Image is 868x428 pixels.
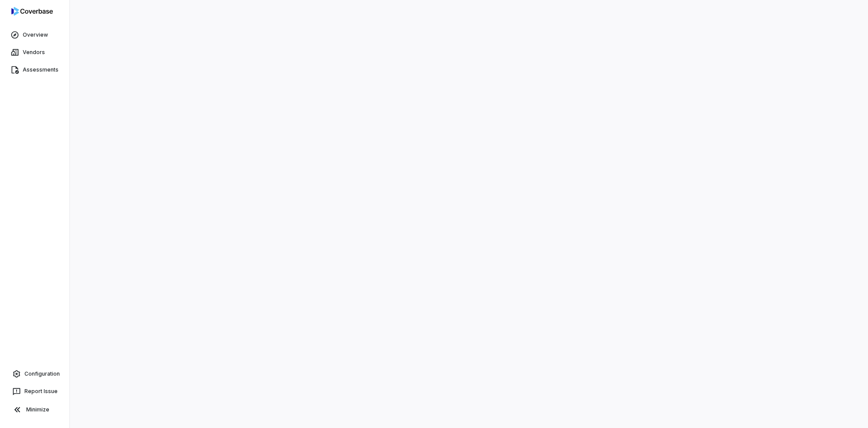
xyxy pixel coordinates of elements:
[11,7,53,16] img: logo-D7KZi-bG.svg
[2,27,68,43] a: Overview
[3,366,66,382] a: Configuration
[3,383,66,399] button: Report Issue
[2,45,68,60] a: Vendors
[2,62,68,78] a: Assessments
[3,401,66,418] button: Minimize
